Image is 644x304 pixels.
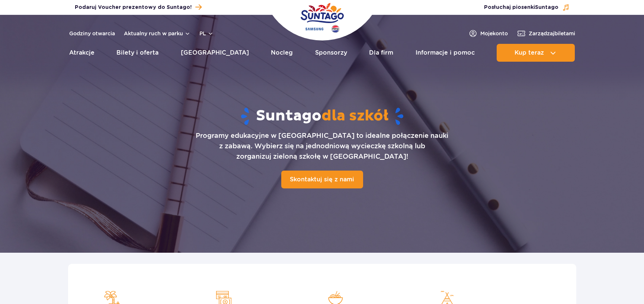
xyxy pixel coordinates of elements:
[484,4,558,11] span: Posłuchaj piosenki
[124,30,190,36] button: Aktualny ruch w parku
[69,44,94,62] a: Atrakcje
[181,44,249,62] a: [GEOGRAPHIC_DATA]
[484,4,570,11] button: Posłuchaj piosenkiSuntago
[321,107,388,125] span: dla szkół
[199,30,214,37] button: pl
[69,30,115,37] a: Godziny otwarcia
[75,4,192,11] span: Podaruj Voucher prezentowy do Suntago!
[529,30,575,37] span: Zarządzaj biletami
[116,44,158,62] a: Bilety i oferta
[497,44,575,62] button: Kup teraz
[515,49,544,56] span: Kup teraz
[315,44,347,62] a: Sponsorzy
[281,171,363,188] a: Skontaktuj się z nami
[480,30,508,37] span: Moje konto
[196,130,448,162] p: Programy edukacyjne w [GEOGRAPHIC_DATA] to idealne połączenie nauki z zabawą. Wybierz się na jedn...
[83,107,561,126] h1: Suntago
[369,44,393,62] a: Dla firm
[535,5,558,10] span: Suntago
[75,2,202,12] a: Podaruj Voucher prezentowy do Suntago!
[290,176,354,183] span: Skontaktuj się z nami
[271,44,293,62] a: Nocleg
[517,29,575,38] a: Zarządzajbiletami
[416,44,475,62] a: Informacje i pomoc
[468,29,508,38] a: Mojekonto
